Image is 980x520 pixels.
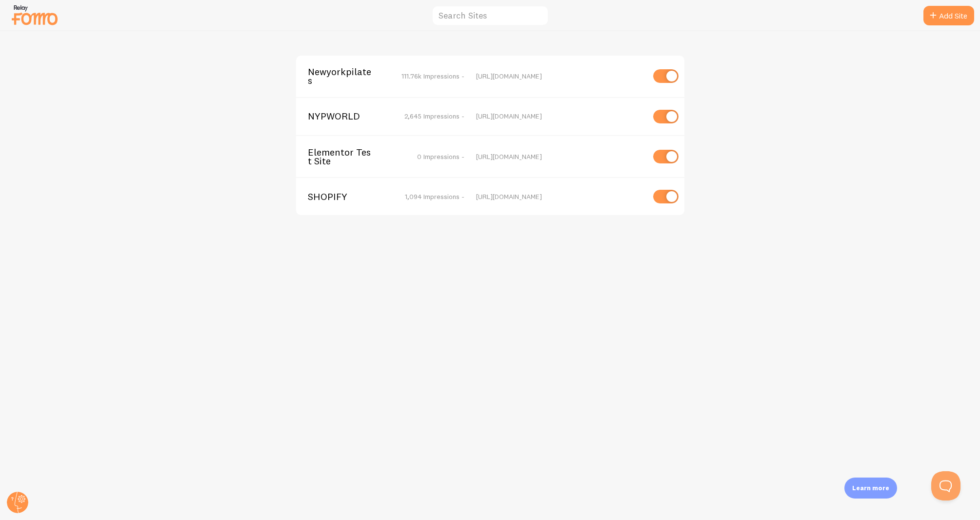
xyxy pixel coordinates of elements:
[476,192,644,201] div: [URL][DOMAIN_NAME]
[417,152,464,161] span: 0 Impressions -
[476,72,644,80] div: [URL][DOMAIN_NAME]
[401,72,464,80] span: 111.76k Impressions -
[844,478,897,499] div: Learn more
[476,112,644,120] div: [URL][DOMAIN_NAME]
[308,148,386,166] span: Elementor Test Site
[852,483,889,493] p: Learn more
[308,112,386,120] span: NYPWORLD
[404,112,464,120] span: 2,645 Impressions -
[308,192,386,201] span: SHOPIFY
[931,471,960,500] iframe: Help Scout Beacon - Open
[405,192,464,201] span: 1,094 Impressions -
[10,2,59,27] img: fomo-relay-logo-orange.svg
[308,67,386,85] span: Newyorkpilates
[476,152,644,161] div: [URL][DOMAIN_NAME]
